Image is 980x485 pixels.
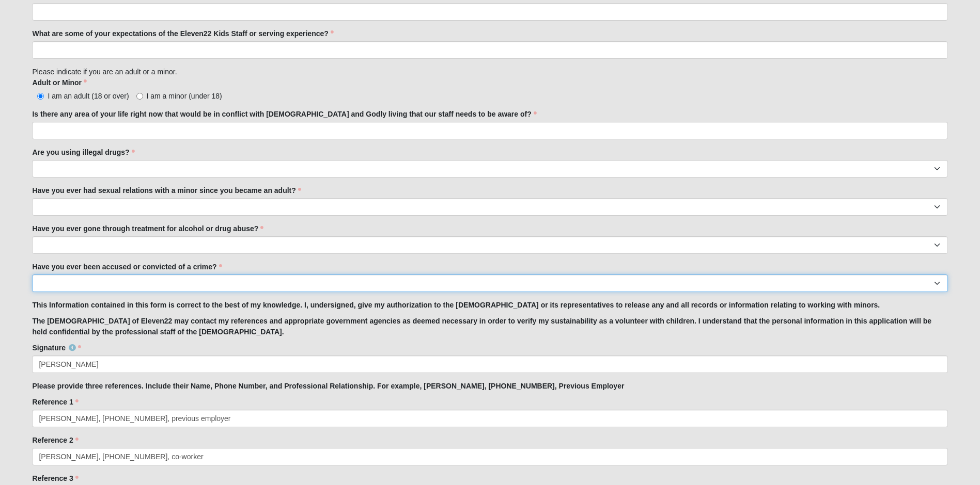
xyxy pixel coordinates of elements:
[37,93,44,100] input: I am an adult (18 or over)
[32,473,78,483] label: Reference 3
[32,223,263,234] label: Have you ever gone through treatment for alcohol or drug abuse?
[32,77,87,88] label: Adult or Minor
[32,382,624,390] strong: Please provide three references. Include their Name, Phone Number, and Professional Relationship....
[32,435,78,445] label: Reference 2
[32,301,880,309] strong: This Information contained in this form is correct to the best of my knowledge. I, undersigned, g...
[32,28,333,39] label: What are some of your expectations of the Eleven22 Kids Staff or serving experience?
[32,397,78,407] label: Reference 1
[32,185,301,196] label: Have you ever had sexual relations with a minor since you became an adult?
[32,147,134,157] label: Are you using illegal drugs?
[136,93,143,100] input: I am a minor (under 18)
[48,92,129,100] span: I am an adult (18 or over)
[147,92,222,100] span: I am a minor (under 18)
[32,317,931,336] strong: The [DEMOGRAPHIC_DATA] of Eleven22 may contact my references and appropriate government agencies ...
[32,262,222,272] label: Have you ever been accused or convicted of a crime?
[32,109,536,119] label: Is there any area of your life right now that would be in conflict with [DEMOGRAPHIC_DATA] and Go...
[32,343,81,353] label: Signature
